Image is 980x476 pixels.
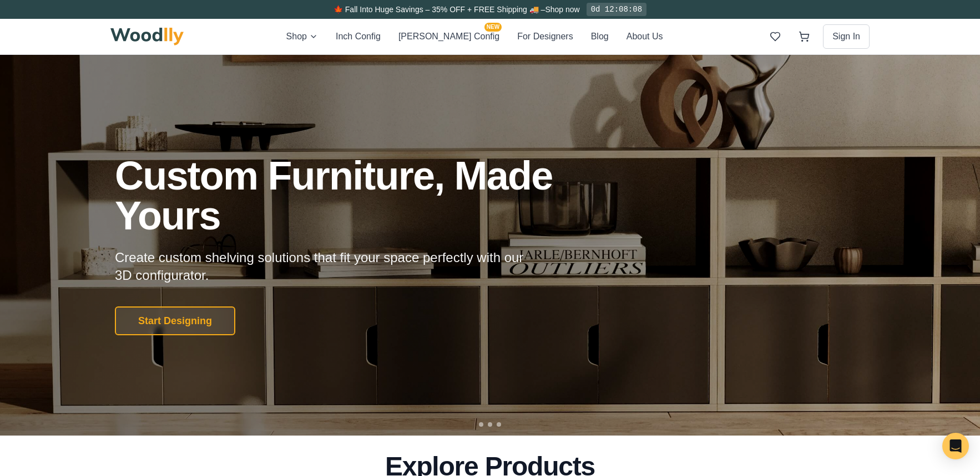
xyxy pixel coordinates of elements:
button: Blog [591,29,609,44]
div: Open Intercom Messenger [942,433,969,459]
button: About Us [627,29,663,44]
button: Inch Config [336,29,381,44]
button: [PERSON_NAME] ConfigNEW [398,29,499,44]
a: Shop now [545,5,579,14]
div: 0d 12:08:08 [587,3,646,16]
h1: Custom Furniture, Made Yours [115,156,612,236]
button: For Designers [517,29,573,44]
button: Start Designing [115,306,235,335]
p: Create custom shelving solutions that fit your space perfectly with our 3D configurator. [115,249,541,284]
span: 🍁 Fall Into Huge Savings – 35% OFF + FREE Shipping 🚚 – [334,5,545,14]
button: Sign In [823,24,870,49]
span: NEW [484,23,502,32]
img: Woodlly [110,28,184,45]
button: Shop [286,29,318,44]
